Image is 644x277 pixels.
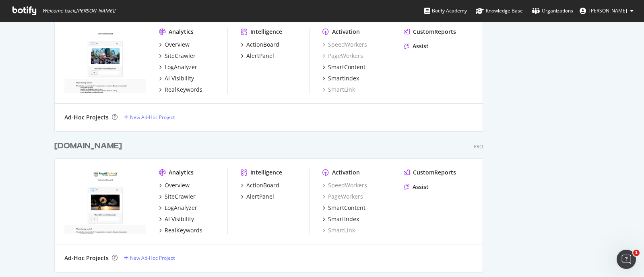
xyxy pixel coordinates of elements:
div: Organizations [532,7,573,15]
div: AI Visibility [165,215,194,223]
div: LogAnalyzer [165,204,197,212]
a: ActionBoard [241,181,279,189]
a: SmartContent [322,63,365,71]
div: RealKeywords [165,226,202,234]
a: CustomReports [404,168,456,176]
div: Activation [332,28,360,36]
div: Overview [165,181,190,189]
div: CustomReports [413,28,456,36]
div: Analytics [169,168,194,176]
a: Overview [159,181,190,189]
div: Assist [413,42,429,50]
a: AlertPanel [241,193,274,201]
div: Intelligence [250,168,282,176]
div: Ad-Hoc Projects [64,254,109,262]
div: Activation [332,168,360,176]
div: SmartContent [328,204,365,212]
a: SmartIndex [322,74,359,82]
a: AI Visibility [159,215,194,223]
div: CustomReports [413,168,456,176]
div: Intelligence [250,28,282,36]
span: Caterina Martini [589,7,627,14]
div: Botify Academy [424,7,467,15]
div: New Ad-Hoc Project [130,254,175,261]
a: RealKeywords [159,226,202,234]
a: LogAnalyzer [159,204,197,212]
div: Assist [413,183,429,191]
a: New Ad-Hoc Project [124,114,175,121]
a: SiteCrawler [159,193,196,201]
div: New Ad-Hoc Project [130,114,175,121]
div: Ad-Hoc Projects [64,113,109,121]
div: RealKeywords [165,86,202,94]
div: AI Visibility [165,74,194,82]
div: ActionBoard [246,181,279,189]
a: SpeedWorkers [322,41,367,49]
a: SmartIndex [322,215,359,223]
div: SmartIndex [328,74,359,82]
a: PageWorkers [322,52,363,60]
div: SmartContent [328,63,365,71]
a: AlertPanel [241,52,274,60]
a: PageWorkers [322,193,363,201]
a: Overview [159,41,190,49]
div: Knowledge Base [476,7,523,15]
iframe: Intercom live chat [617,250,636,269]
div: LogAnalyzer [165,63,197,71]
a: New Ad-Hoc Project [124,254,175,261]
a: SpeedWorkers [322,181,367,189]
div: Pro [474,143,483,150]
div: ActionBoard [246,41,279,49]
a: SiteCrawler [159,52,196,60]
img: sostariffe.it [64,28,146,93]
div: AlertPanel [246,193,274,201]
div: SiteCrawler [165,52,196,60]
div: [DOMAIN_NAME] [54,140,122,152]
div: SmartIndex [328,215,359,223]
a: ActionBoard [241,41,279,49]
span: 1 [633,250,640,256]
a: Assist [404,42,429,50]
a: SmartLink [322,86,355,94]
div: Analytics [169,28,194,36]
img: prestitionline.it [64,168,146,234]
button: [PERSON_NAME] [573,4,640,17]
a: [DOMAIN_NAME] [54,140,125,152]
a: Assist [404,183,429,191]
a: RealKeywords [159,86,202,94]
a: SmartContent [322,204,365,212]
div: Overview [165,41,190,49]
a: SmartLink [322,226,355,234]
div: SiteCrawler [165,193,196,201]
a: AI Visibility [159,74,194,82]
a: LogAnalyzer [159,63,197,71]
div: AlertPanel [246,52,274,60]
a: CustomReports [404,28,456,36]
span: Welcome back, [PERSON_NAME] ! [42,8,115,14]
